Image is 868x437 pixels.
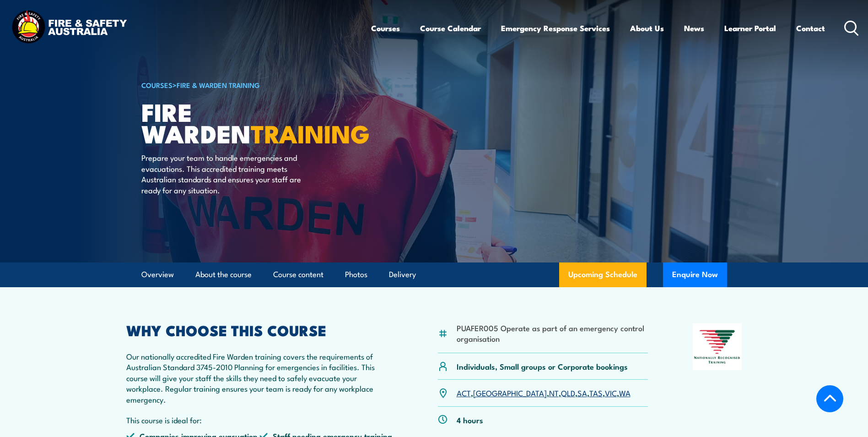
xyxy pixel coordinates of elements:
a: NT [549,387,559,398]
li: PUAFER005 Operate as part of an emergency control organisation [457,322,648,344]
a: News [684,16,704,40]
p: , , , , , , , [457,388,631,398]
a: Fire & Warden Training [177,80,260,90]
p: Individuals, Small groups or Corporate bookings [457,361,628,371]
img: Nationally Recognised Training logo. [693,323,742,370]
a: TAS [589,387,603,398]
a: About the course [195,262,252,287]
p: Prepare your team to handle emergencies and evacuations. This accredited training meets Australia... [141,152,308,195]
a: Photos [345,262,367,287]
a: WA [619,387,631,398]
a: Course content [273,262,323,287]
a: SA [577,387,587,398]
a: Course Calendar [420,16,481,40]
h6: > [141,79,367,90]
a: Learner Portal [724,16,776,40]
button: Enquire Now [663,262,727,287]
a: COURSES [141,80,173,90]
h2: WHY CHOOSE THIS COURSE [126,323,394,336]
a: Emergency Response Services [501,16,610,40]
a: QLD [561,387,575,398]
p: This course is ideal for: [126,415,394,425]
a: Contact [796,16,825,40]
a: Upcoming Schedule [559,262,647,287]
h1: Fire Warden [141,101,367,143]
a: VIC [605,387,617,398]
a: About Us [630,16,664,40]
a: Delivery [389,262,416,287]
a: [GEOGRAPHIC_DATA] [473,387,547,398]
a: ACT [457,387,471,398]
a: Courses [371,16,400,40]
strong: TRAINING [251,114,370,152]
p: 4 hours [457,415,483,425]
a: Overview [141,262,174,287]
p: Our nationally accredited Fire Warden training covers the requirements of Australian Standard 374... [126,351,394,404]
